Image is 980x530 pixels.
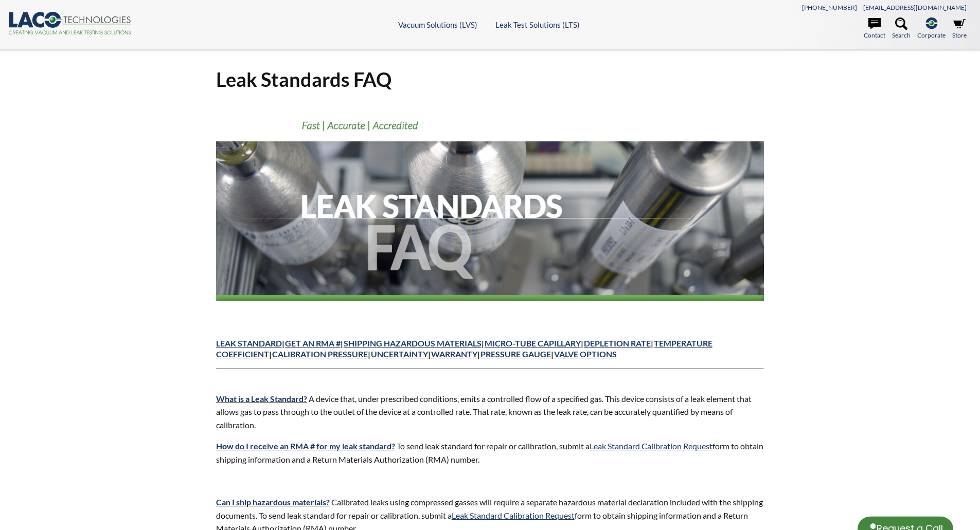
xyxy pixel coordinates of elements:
a: WARRANTY [431,349,477,359]
a: PRESSURE GAUGE [480,349,551,359]
a: VALVE OPTIONS [554,349,617,359]
a: Get an RMA # [285,338,341,348]
a: [EMAIL_ADDRESS][DOMAIN_NAME] [863,4,967,11]
p: A device that, under prescribed conditions, emits a controlled flow of a specified gas. This devi... [216,392,764,432]
h4: | | | | | | | | | | [216,338,764,360]
a: Leak Standard Calibration Request [452,510,575,520]
img: 2021-Leak-Standards-FAQ.jpg [216,108,764,327]
a: Search [892,17,911,40]
a: How do I receive an RMA # for my leak standard? [216,441,395,451]
a: Store [952,17,967,40]
a: Leak Standard [216,338,282,348]
a: Leak Test Solutions (LTS) [495,20,580,29]
a: Temperature Coefficient [216,338,712,359]
a: Leak Standard Calibration Request [590,441,712,451]
h1: Leak Standards FAQ [216,67,764,92]
p: To send leak standard for repair or calibration, submit a form to obtain shipping information and... [216,440,764,466]
a: [PHONE_NUMBER] [802,4,857,11]
a: Can I ship hazardous materials? [216,497,330,507]
a: Vacuum Solutions (LVS) [398,20,477,29]
a: What is a Leak Standard? [216,394,307,404]
span: Corporate [917,30,946,40]
a: Depletion Rate [584,338,651,348]
a: Contact [864,17,885,40]
a: MICRO-TUBE CAPILLARY [485,338,581,348]
a: Shipping Hazardous Materials [344,338,482,348]
a: CALIBRATION PRESSURE [272,349,368,359]
a: Uncertainty [371,349,428,359]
